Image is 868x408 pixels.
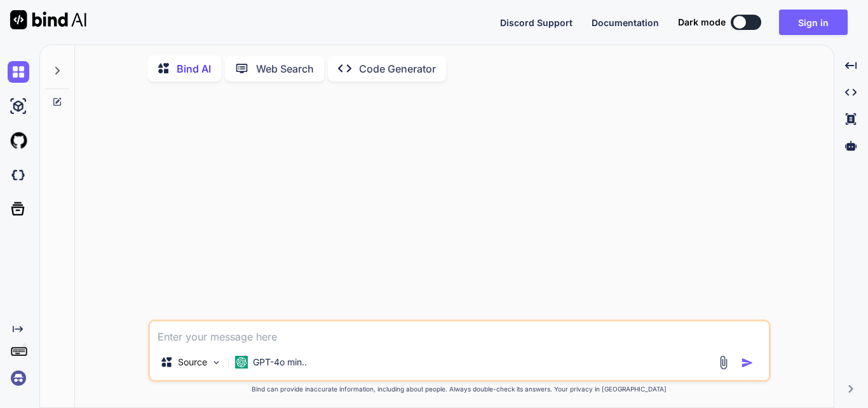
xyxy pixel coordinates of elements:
[8,130,29,151] img: githubLight
[256,61,314,76] p: Web Search
[8,61,29,83] img: chat
[10,10,86,29] img: Bind AI
[8,164,29,186] img: darkCloudIdeIcon
[211,357,222,368] img: Pick Models
[148,384,771,394] p: Bind can provide inaccurate information, including about people. Always double-check its answers....
[500,16,573,29] button: Discord Support
[253,356,307,369] p: GPT-4o min..
[592,16,659,29] button: Documentation
[235,356,248,369] img: GPT-4o mini
[8,367,29,389] img: signin
[678,16,726,29] span: Dark mode
[741,356,754,369] img: icon
[178,356,207,369] p: Source
[500,17,573,28] span: Discord Support
[779,10,848,35] button: Sign in
[8,95,29,117] img: ai-studio
[592,17,659,28] span: Documentation
[177,61,211,76] p: Bind AI
[716,355,731,370] img: attachment
[359,61,436,76] p: Code Generator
